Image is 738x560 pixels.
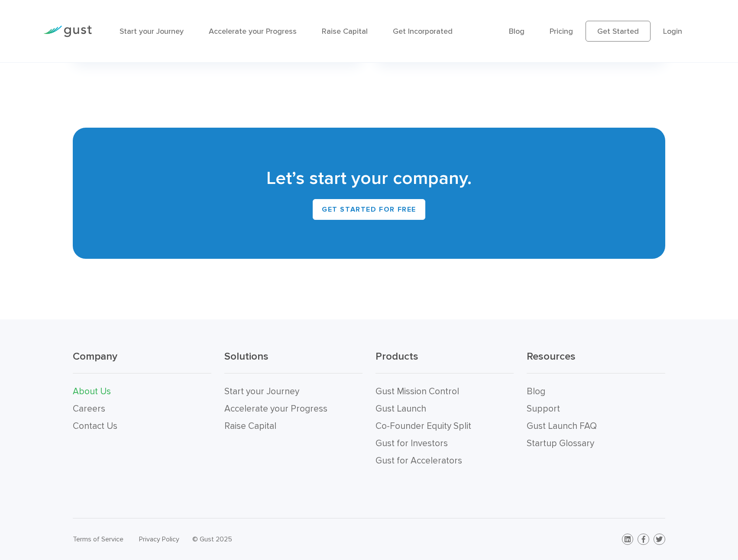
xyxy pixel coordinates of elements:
a: Gust for Accelerators [375,455,462,466]
h2: Let’s start your company. [86,167,652,191]
a: About Us [73,386,111,397]
a: Raise Capital [224,421,276,431]
a: Blog [509,27,524,36]
a: Co-Founder Equity Split [375,421,471,431]
a: Start your Journey [120,27,184,36]
h3: Products [375,350,514,373]
a: Get Started [586,21,651,42]
a: Accelerate your Progress [209,27,297,36]
a: Privacy Policy [139,535,179,543]
a: Gust Launch FAQ [527,421,597,431]
h3: Company [73,350,211,373]
h3: Resources [527,350,665,373]
a: Gust for Investors [375,438,448,449]
a: Login [663,27,682,36]
a: Get Incorporated [393,27,453,36]
h3: Solutions [224,350,363,373]
a: Careers [73,403,105,414]
a: Gust Launch [375,403,426,414]
a: Startup Glossary [527,438,594,449]
a: Start your Journey [224,386,299,397]
a: Pricing [550,27,573,36]
a: Terms of Service [73,535,123,543]
a: Accelerate your Progress [224,403,327,414]
a: Gust Mission Control [375,386,459,397]
div: © Gust 2025 [192,533,363,545]
a: Raise Capital [322,27,368,36]
a: Blog [527,386,545,397]
a: Contact Us [73,421,117,431]
img: Gust Logo [43,26,92,37]
a: Get Started for Free [313,199,425,220]
a: Support [527,403,560,414]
